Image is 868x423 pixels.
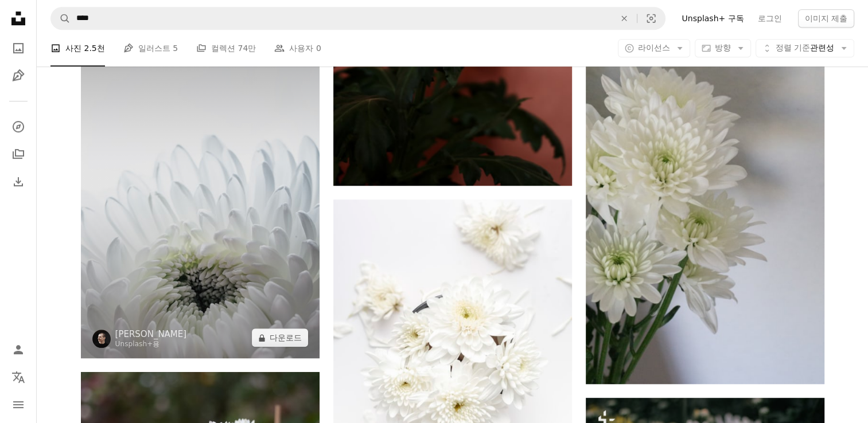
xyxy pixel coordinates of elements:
a: [PERSON_NAME] [115,328,187,340]
div: 용 [115,340,187,349]
button: 시각적 검색 [637,7,665,29]
button: 정렬 기준관련성 [756,39,854,57]
span: 라이선스 [638,43,670,52]
a: Unsplash+ [115,340,153,348]
span: 정렬 기준 [776,43,810,52]
form: 사이트 전체에서 이미지 찾기 [50,7,665,30]
span: 관련성 [776,42,834,54]
a: 컬렉션 74만 [196,30,256,66]
a: 로그인 [751,9,789,28]
button: 이미지 제출 [798,9,854,28]
span: 방향 [715,43,731,52]
button: 메뉴 [7,393,30,416]
a: 로그인 / 가입 [7,338,30,361]
a: 탐색 [7,115,30,138]
a: 사용자 0 [274,30,321,66]
button: 언어 [7,366,30,389]
a: 흰색 바탕에 흰 꽃의 클로즈업 [81,174,320,185]
button: 삭제 [612,7,637,29]
span: 74만 [238,42,256,54]
button: 라이선스 [618,39,690,57]
a: 다운로드 내역 [7,170,30,193]
a: 컬렉션 [7,143,30,166]
img: Joshua Earle의 프로필로 이동 [92,330,111,348]
button: 방향 [695,39,751,57]
img: 흰색 바탕에 흰 꽃의 클로즈업 [81,1,320,358]
button: 다운로드 [252,328,308,347]
button: Unsplash 검색 [51,7,71,29]
a: 사진 [7,37,30,60]
a: 홈 — Unsplash [7,7,30,32]
a: 테이블 위에 놓인 하얀 꽃으로 가득 찬 꽃병 [586,175,824,186]
span: 5 [173,42,178,54]
a: 흰색 바탕에 흰 꽃잎 꽃 [333,359,572,369]
span: 0 [316,42,321,54]
a: Unsplash+ 구독 [675,9,750,28]
a: 일러스트 [7,64,30,87]
a: 일러스트 5 [123,30,178,66]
